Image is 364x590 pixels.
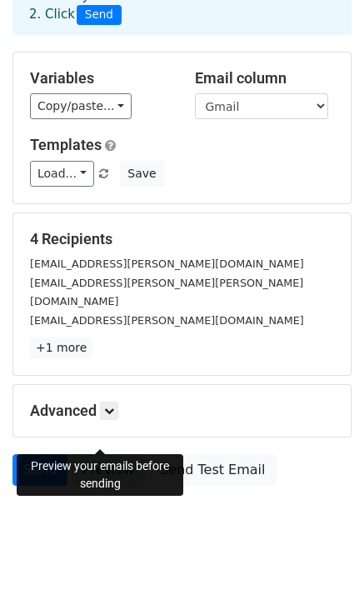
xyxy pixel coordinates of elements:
[30,230,334,248] h5: 4 Recipients
[12,454,67,486] a: Send
[30,69,170,87] h5: Variables
[30,314,304,327] small: [EMAIL_ADDRESS][PERSON_NAME][DOMAIN_NAME]
[195,69,335,87] h5: Email column
[17,454,183,496] div: Preview your emails before sending
[281,510,364,590] iframe: Chat Widget
[30,337,92,358] a: +1 more
[30,161,94,187] a: Load...
[149,454,276,486] a: Send Test Email
[77,5,122,25] span: Send
[30,402,334,420] h5: Advanced
[30,136,102,153] a: Templates
[30,257,304,270] small: [EMAIL_ADDRESS][PERSON_NAME][DOMAIN_NAME]
[30,93,132,119] a: Copy/paste...
[120,161,163,187] button: Save
[281,510,364,590] div: Tiện ích trò chuyện
[30,277,303,308] small: [EMAIL_ADDRESS][PERSON_NAME][PERSON_NAME][DOMAIN_NAME]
